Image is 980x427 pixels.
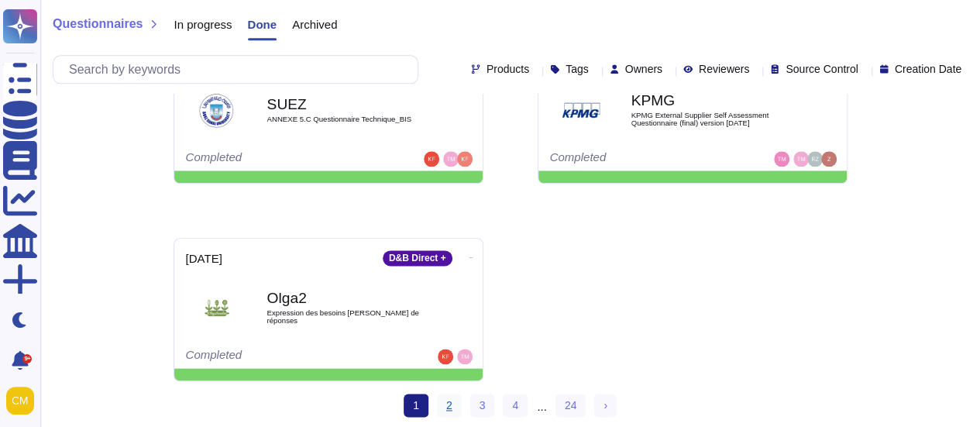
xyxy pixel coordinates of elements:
a: 24 [555,394,586,417]
a: 3 [470,394,495,417]
img: user [443,151,459,167]
b: KPMG [631,93,786,108]
img: user [6,387,34,415]
span: Owners [625,64,662,74]
span: Expression des besoins [PERSON_NAME] de réponses [267,309,422,324]
span: 1 [404,394,428,417]
span: › [603,399,607,412]
img: Logo [562,91,600,129]
div: D&B Direct + [383,250,452,266]
div: Completed [186,349,376,364]
span: [DATE] [186,253,222,264]
img: user [774,151,789,167]
span: KPMG External Supplier Self Assessment Questionnaire (final) version [DATE] [631,112,786,126]
b: Olga2 [267,291,422,305]
img: user [457,151,473,167]
input: Search by keywords [61,56,418,83]
span: Questionnaires [53,18,143,30]
img: user [424,151,439,167]
img: user [457,349,473,364]
a: 4 [503,394,528,417]
span: Products [487,64,529,74]
b: SUEZ [267,97,422,112]
img: user [438,349,453,364]
img: user [807,151,823,167]
div: Completed [550,151,740,167]
img: Logo [198,91,236,129]
div: 9+ [22,354,32,363]
img: user [821,151,837,167]
span: Creation Date [895,64,961,74]
span: In progress [174,19,232,30]
span: ANNEXE 5.C Questionnaire Technique_BIS [267,115,422,123]
span: Reviewers [699,64,749,74]
img: user [793,151,809,167]
span: Source Control [786,64,858,74]
span: Done [248,19,277,30]
span: Archived [292,19,337,30]
span: Tags [566,64,589,74]
button: user [3,384,45,418]
div: ... [537,394,547,418]
img: Logo [198,288,236,327]
div: Completed [186,151,376,167]
a: 2 [437,394,462,417]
